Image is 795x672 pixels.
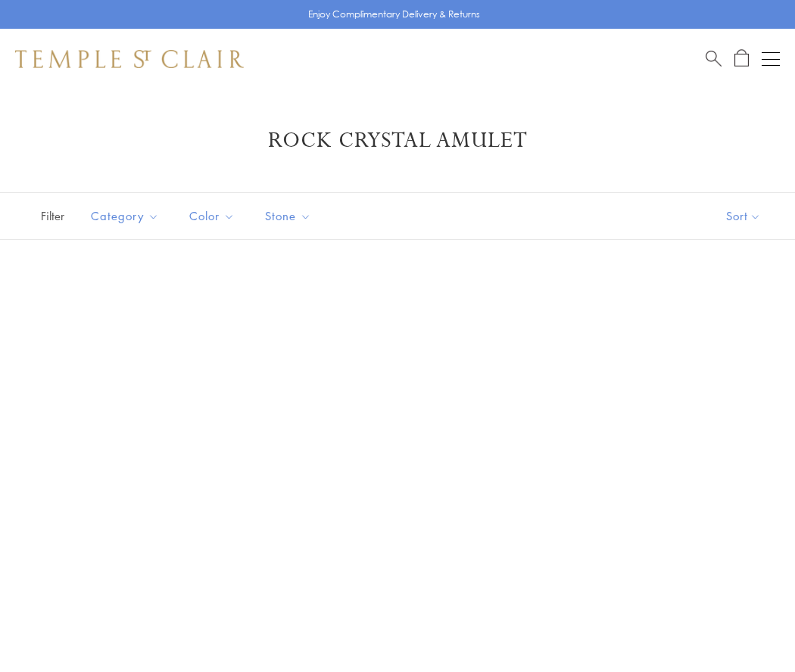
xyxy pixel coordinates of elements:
[692,193,795,239] button: Show sort by
[182,207,246,226] span: Color
[706,49,722,68] a: Search
[83,207,170,226] span: Category
[79,199,170,233] button: Category
[15,50,244,68] img: Temple St. Clair
[734,49,749,68] a: Open Shopping Bag
[257,207,323,226] span: Stone
[308,7,480,22] p: Enjoy Complimentary Delivery & Returns
[762,50,780,68] button: Open navigation
[178,199,246,233] button: Color
[38,127,757,154] h1: Rock Crystal Amulet
[254,199,323,233] button: Stone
